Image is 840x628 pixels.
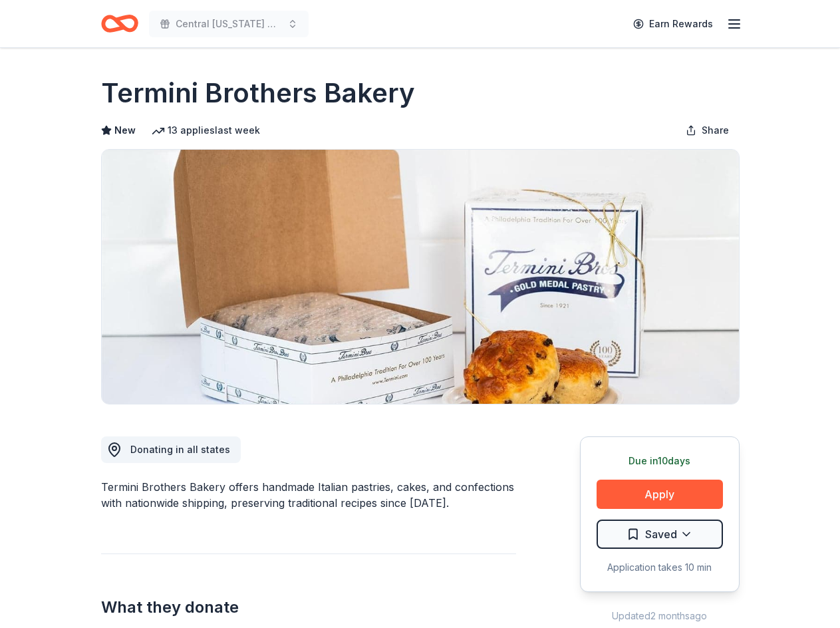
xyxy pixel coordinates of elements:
span: Donating in all states [130,444,230,455]
span: New [114,122,136,138]
span: Saved [645,526,677,543]
div: Due in 10 days [597,453,723,469]
a: Earn Rewards [625,12,721,36]
a: Home [101,8,138,39]
div: Updated 2 months ago [580,608,740,624]
button: Share [675,117,740,144]
button: Central [US_STATE] Walk for PKD [149,11,309,37]
span: Share [702,122,729,138]
div: Termini Brothers Bakery offers handmade Italian pastries, cakes, and confections with nationwide ... [101,479,516,511]
button: Saved [597,520,723,549]
h1: Termini Brothers Bakery [101,75,415,112]
span: Central [US_STATE] Walk for PKD [176,16,282,32]
div: 13 applies last week [152,122,260,138]
img: Image for Termini Brothers Bakery [102,150,739,404]
button: Apply [597,480,723,509]
div: Application takes 10 min [597,559,723,575]
h2: What they donate [101,597,516,618]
